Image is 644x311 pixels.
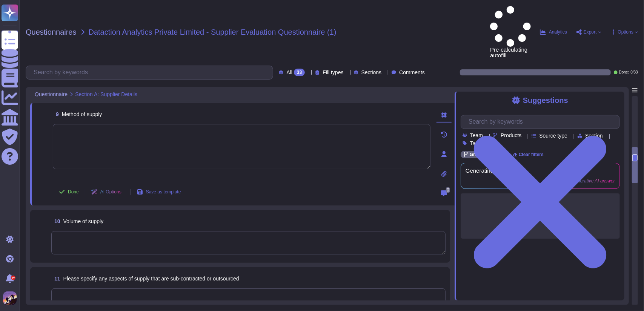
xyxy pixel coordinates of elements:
span: Options [618,30,633,34]
span: Done: [619,70,629,74]
span: Dataction Analytics Private Limited - Supplier Evaluation Questionnaire (1) [89,28,337,36]
span: Export [584,30,597,34]
span: 9 [53,112,59,117]
span: Comments [399,70,425,75]
span: 11 [51,276,60,281]
span: Section A: Supplier Details [75,92,137,97]
span: Done [68,190,79,194]
div: 9+ [11,276,15,280]
span: Volume of supply [63,218,104,224]
button: Save as template [131,184,187,199]
span: Save as template [146,190,181,194]
input: Search by keywords [465,115,619,129]
span: 0 / 33 [631,70,638,74]
div: 33 [294,69,305,76]
span: Pre-calculating autofill [490,6,531,58]
span: Questionnaire [35,92,68,97]
span: Fill types [323,70,343,75]
span: Sections [361,70,382,75]
img: user [3,291,17,305]
button: Done [53,184,85,199]
button: Analytics [540,29,567,35]
span: All [286,70,292,75]
span: Questionnaires [26,28,77,36]
span: 10 [51,219,60,224]
input: Search by keywords [30,66,273,79]
button: user [2,290,22,306]
span: Please specify any aspects of supply that are sub-contracted or outsourced [63,276,239,282]
span: AI Options [100,190,121,194]
span: Method of supply [62,111,102,117]
span: 0 [446,187,450,193]
span: Analytics [549,30,567,34]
